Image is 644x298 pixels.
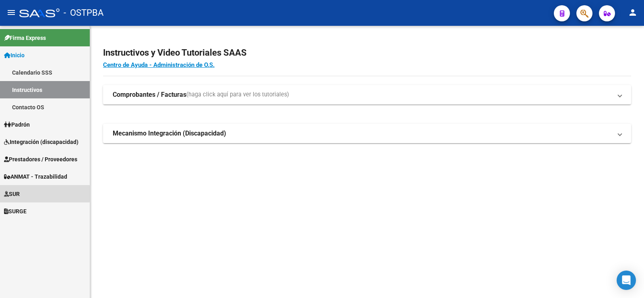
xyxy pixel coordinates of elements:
[4,190,20,198] span: SUR
[64,4,103,22] span: - OSTPBA
[628,8,638,17] mat-icon: person
[186,90,289,99] span: (haga click aquí para ver los tutoriales)
[103,61,215,69] a: Centro de Ayuda - Administración de O.S.
[4,51,25,60] span: Inicio
[4,138,78,146] span: Integración (discapacidad)
[103,45,631,60] h2: Instructivos y Video Tutoriales SAAS
[103,85,631,104] mat-expansion-panel-header: Comprobantes / Facturas(haga click aquí para ver los tutoriales)
[4,207,27,216] span: SURGE
[4,172,67,181] span: ANMAT - Trazabilidad
[6,8,16,17] mat-icon: menu
[113,90,186,99] strong: Comprobantes / Facturas
[103,124,631,143] mat-expansion-panel-header: Mecanismo Integración (Discapacidad)
[113,129,226,138] strong: Mecanismo Integración (Discapacidad)
[617,271,636,290] div: Open Intercom Messenger
[4,155,77,164] span: Prestadores / Proveedores
[4,120,30,129] span: Padrón
[4,33,46,42] span: Firma Express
